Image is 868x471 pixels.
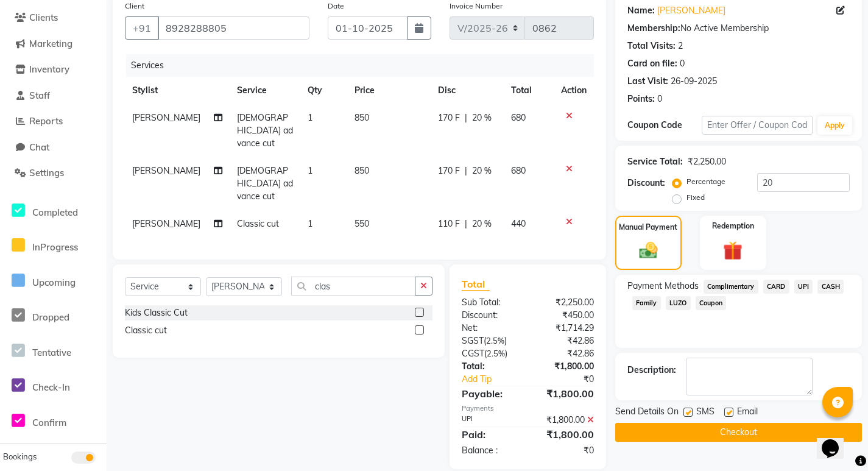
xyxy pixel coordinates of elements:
span: 850 [355,165,369,176]
span: 680 [511,112,526,123]
div: 2 [678,40,683,52]
div: ₹1,714.29 [528,322,603,335]
th: Total [504,77,554,104]
span: Bookings [3,452,37,461]
a: Marketing [3,37,104,51]
div: Discount: [453,309,528,322]
img: _gift.svg [717,239,749,263]
span: Tentative [32,347,71,358]
div: Description: [627,364,676,377]
a: Chat [3,141,104,155]
div: Card on file: [627,57,677,70]
span: LUZO [666,296,691,310]
div: Points: [627,93,655,105]
span: Clients [29,12,58,23]
span: Family [632,296,661,310]
div: ₹0 [540,373,603,386]
div: Total Visits: [627,40,676,52]
span: Classic cut [237,218,279,229]
span: 1 [308,218,312,229]
div: ₹42.86 [528,347,603,360]
div: Kids Classic Cut [125,306,188,319]
div: ₹1,800.00 [528,386,603,401]
label: Redemption [712,221,754,232]
div: Coupon Code [627,119,702,132]
div: ₹1,800.00 [528,414,603,427]
span: Check-In [32,381,70,393]
span: 850 [355,112,369,123]
span: CGST [462,348,484,359]
span: Send Details On [615,405,679,420]
span: SMS [696,405,715,420]
div: Total: [453,360,528,373]
span: 440 [511,218,526,229]
span: | [465,218,467,230]
button: Checkout [615,423,862,442]
span: Confirm [32,417,66,428]
input: Search or Scan [291,277,415,296]
button: Apply [817,116,852,135]
span: 20 % [472,165,492,177]
div: Service Total: [627,155,683,168]
span: 20 % [472,218,492,230]
span: 1 [308,112,312,123]
div: 0 [680,57,685,70]
th: Service [230,77,300,104]
label: Manual Payment [619,222,677,233]
div: ₹42.86 [528,335,603,347]
span: CARD [763,280,789,294]
span: Completed [32,207,78,218]
span: 550 [355,218,369,229]
div: ( ) [453,347,528,360]
th: Qty [300,77,347,104]
div: 0 [657,93,662,105]
span: CASH [817,280,844,294]
label: Invoice Number [450,1,503,12]
span: | [465,165,467,177]
span: Inventory [29,63,69,75]
div: Last Visit: [627,75,668,88]
span: 2.5% [487,349,505,358]
span: [PERSON_NAME] [132,218,200,229]
span: 20 % [472,112,492,124]
div: Payable: [453,386,528,401]
span: Upcoming [32,277,76,288]
a: Settings [3,166,104,180]
div: ( ) [453,335,528,347]
div: 26-09-2025 [671,75,717,88]
label: Client [125,1,144,12]
span: Reports [29,115,63,127]
a: Inventory [3,63,104,77]
span: Total [462,278,490,291]
span: Payment Methods [627,280,699,292]
span: UPI [794,280,813,294]
div: Balance : [453,444,528,457]
th: Price [347,77,431,104]
button: +91 [125,16,159,40]
label: Fixed [686,192,705,203]
span: 170 F [438,112,460,124]
img: _cash.svg [633,240,663,261]
div: No Active Membership [627,22,850,35]
div: Services [126,54,603,77]
label: Date [328,1,344,12]
a: Reports [3,115,104,129]
span: Staff [29,90,50,101]
div: Membership: [627,22,680,35]
th: Disc [431,77,504,104]
a: Clients [3,11,104,25]
div: Discount: [627,177,665,189]
span: [PERSON_NAME] [132,165,200,176]
a: Staff [3,89,104,103]
span: Marketing [29,38,72,49]
div: Payments [462,403,594,414]
span: 1 [308,165,312,176]
span: 110 F [438,218,460,230]
div: ₹0 [528,444,603,457]
div: UPI [453,414,528,427]
span: InProgress [32,241,78,253]
label: Percentage [686,176,725,187]
div: Sub Total: [453,296,528,309]
span: 170 F [438,165,460,177]
span: [DEMOGRAPHIC_DATA] advance cut [237,165,293,202]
